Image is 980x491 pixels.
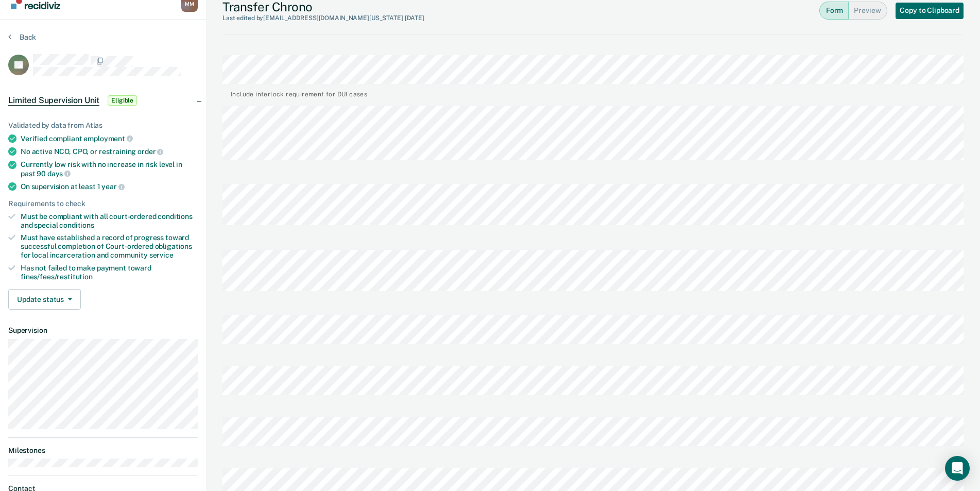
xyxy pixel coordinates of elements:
div: No active NCO, CPO, or restraining [21,147,198,156]
span: service [149,251,174,259]
div: Must be compliant with all court-ordered conditions and special conditions [21,212,198,230]
span: Eligible [108,95,137,106]
span: fines/fees/restitution [21,273,93,281]
div: Validated by data from Atlas [8,121,198,130]
span: year [101,182,124,191]
div: Include interlock requirement for DUI cases [231,88,367,98]
div: Currently low risk with no increase in risk level in past 90 [21,160,198,178]
div: Must have established a record of progress toward successful completion of Court-ordered obligati... [21,233,198,259]
div: Has not failed to make payment toward [21,264,198,281]
div: Last edited by [EMAIL_ADDRESS][DOMAIN_NAME][US_STATE] [222,14,424,22]
span: [DATE] [405,14,424,22]
div: Verified compliant [21,134,198,143]
span: order [137,147,163,156]
button: Preview [849,2,887,20]
button: Form [819,2,849,20]
button: Copy to Clipboard [896,3,964,19]
div: On supervision at least 1 [21,182,198,191]
dt: Supervision [8,326,198,335]
span: days [47,170,71,178]
button: Back [8,32,36,42]
div: Requirements to check [8,199,198,208]
button: Update status [8,289,81,310]
span: employment [83,134,132,143]
div: Open Intercom Messenger [945,456,970,481]
span: Limited Supervision Unit [8,95,99,106]
dt: Milestones [8,446,198,455]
